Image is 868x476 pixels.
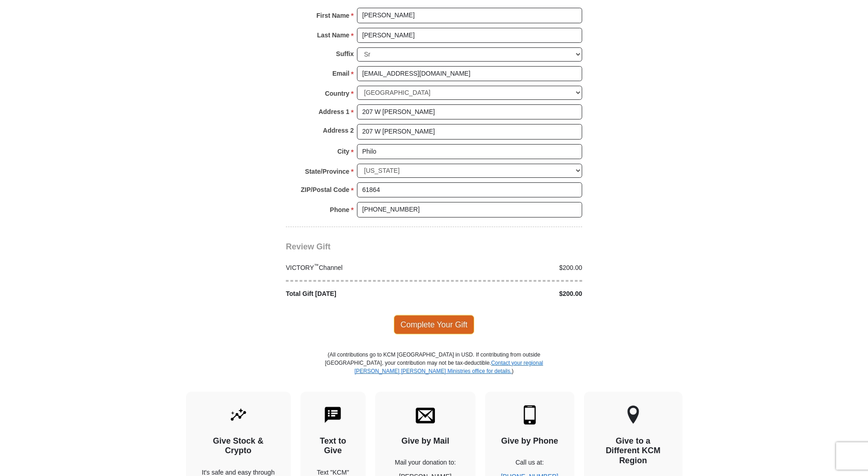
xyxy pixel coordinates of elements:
h4: Give by Phone [501,436,558,446]
strong: City [337,145,349,158]
strong: Address 1 [319,105,350,118]
p: Call us at: [501,458,558,467]
span: Complete Your Gift [394,315,475,334]
h4: Give to a Different KCM Region [600,436,666,466]
strong: ZIP/Postal Code [301,183,350,196]
img: give-by-stock.svg [229,405,248,424]
p: (All contributions go to KCM [GEOGRAPHIC_DATA] in USD. If contributing from outside [GEOGRAPHIC_D... [325,351,543,392]
div: Total Gift [DATE] [281,289,434,299]
img: text-to-give.svg [323,405,342,424]
strong: Address 2 [323,124,354,137]
span: Review Gift [286,242,331,251]
p: Mail your donation to: [391,458,460,467]
h4: Give by Mail [391,436,460,446]
sup: ™ [314,263,319,268]
strong: Last Name [317,29,350,41]
strong: State/Province [305,165,349,178]
img: envelope.svg [416,405,435,424]
strong: Country [325,87,350,100]
a: Contact your regional [PERSON_NAME] [PERSON_NAME] Ministries office for details. [354,360,543,374]
strong: Suffix [336,47,354,60]
strong: Email [332,67,349,80]
strong: First Name [316,9,349,22]
h4: Give Stock & Crypto [202,436,275,456]
strong: Phone [330,203,350,216]
h4: Text to Give [316,436,350,456]
div: VICTORY Channel [281,263,434,273]
img: other-region [627,405,640,424]
div: $200.00 [434,289,587,299]
img: mobile.svg [520,405,539,424]
div: $200.00 [434,263,587,273]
